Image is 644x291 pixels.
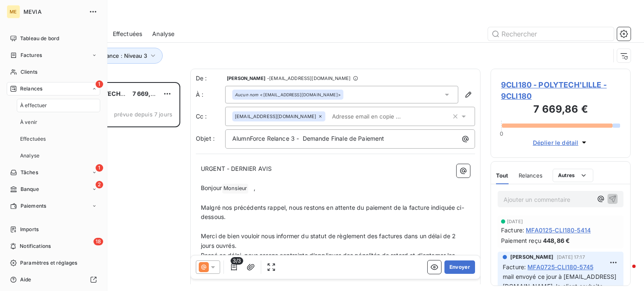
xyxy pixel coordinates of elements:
[72,52,147,59] span: Niveau de relance : Niveau 3
[267,76,351,81] span: - [EMAIL_ADDRESS][DOMAIN_NAME]
[235,114,316,119] span: [EMAIL_ADDRESS][DOMAIN_NAME]
[235,92,258,98] em: Aucun nom
[507,219,523,224] span: [DATE]
[20,85,42,93] span: Relances
[21,169,38,176] span: Tâches
[231,257,243,265] span: 3/3
[20,135,46,143] span: Effectuées
[500,130,503,137] span: 0
[20,276,31,283] span: Aide
[557,255,585,260] span: [DATE] 17:17
[152,30,174,38] span: Analyse
[21,68,37,76] span: Clients
[60,48,163,64] button: Niveau de relance : Niveau 3
[114,111,172,118] span: prévue depuis 7 jours
[527,263,593,271] span: MFA0725-CLI180-5745
[615,263,636,283] iframe: Intercom live chat
[227,76,265,81] span: [PERSON_NAME]
[201,252,457,268] span: Passé ce délai, nous serons contraints d’appliquer des pénalités de retard et d'entamer les démar...
[196,74,225,82] span: De :
[96,80,103,88] span: 1
[21,185,39,193] span: Banque
[96,181,103,188] span: 2
[93,238,103,245] span: 18
[533,138,579,147] span: Déplier le détail
[21,52,42,59] span: Factures
[501,102,620,118] h3: 7 669,86 €
[20,226,39,233] span: Imports
[23,8,84,15] span: MEVIA
[329,110,426,123] input: Adresse email en copie ...
[40,82,180,291] div: grid
[501,79,620,102] span: 9CLI180 - POLYTECH'LILLE - 9CLI180
[20,102,47,109] span: À effectuer
[496,172,509,179] span: Tout
[196,112,225,121] label: Cc :
[235,92,341,98] div: <[EMAIL_ADDRESS][DOMAIN_NAME]>
[232,135,384,142] span: AlumnForce Relance 3 - Demande Finale de Paiement
[501,236,541,245] span: Paiement reçu
[530,138,591,147] button: Déplier le détail
[113,30,143,38] span: Effectuées
[201,184,222,191] span: Bonjour
[96,164,103,172] span: 1
[20,118,37,126] span: À venir
[20,35,59,42] span: Tableau de bord
[254,184,255,191] span: ,
[196,90,225,99] label: À :
[20,259,77,267] span: Paramètres et réglages
[510,253,553,261] span: [PERSON_NAME]
[501,226,524,234] span: Facture :
[519,172,543,179] span: Relances
[201,165,272,172] span: URGENT - DERNIER AVIS
[7,5,20,18] div: ME
[503,263,526,271] span: Facture :
[20,242,51,250] span: Notifications
[21,202,46,210] span: Paiements
[196,135,215,142] span: Objet :
[201,232,458,249] span: Merci de bien vouloir nous informer du statut de règlement des factures dans un délai de 2 jours ...
[20,152,39,160] span: Analyse
[444,260,475,274] button: Envoyer
[7,273,100,286] a: Aide
[543,236,570,245] span: 448,86 €
[222,184,248,193] span: Monsieur
[201,204,464,221] span: Malgré nos précédents rappel, nous restons en attente du paiement de la facture indiquée ci-dessous.
[488,27,614,41] input: Rechercher
[526,226,591,234] span: MFA0125-CLI180-5414
[553,169,593,182] button: Autres
[132,90,164,97] span: 7 669,86 €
